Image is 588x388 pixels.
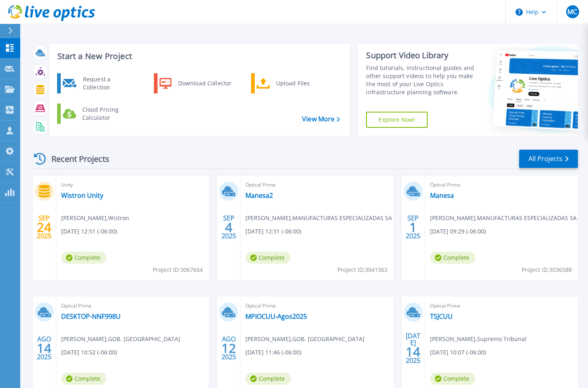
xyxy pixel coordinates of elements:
[245,348,301,357] span: [DATE] 11:46 (-06:00)
[519,150,578,168] a: All Projects
[153,265,203,274] span: Project ID: 3067654
[36,212,52,242] div: SEP 2025
[409,224,417,231] span: 1
[37,345,51,352] span: 14
[430,335,526,343] span: [PERSON_NAME] , Supremo Tribunal
[174,75,235,91] div: Download Collector
[430,252,475,264] span: Complete
[245,180,388,189] span: Optical Prime
[302,115,340,123] a: View More
[245,312,307,320] a: MPIOCUU-Agos2025
[245,227,301,236] span: [DATE] 12:31 (-06:00)
[366,112,428,128] a: Explore Now!
[61,312,121,320] a: DESKTOP-NNF998U
[79,75,138,91] div: Request a Collection
[245,214,392,223] span: [PERSON_NAME] , MANUFACTURAS ESPECIALIZADAS SA
[430,373,475,385] span: Complete
[36,333,52,363] div: AGO 2025
[61,373,107,385] span: Complete
[430,180,573,189] span: Optical Prime
[31,149,120,169] div: Recent Projects
[430,348,486,357] span: [DATE] 10:07 (-06:00)
[430,214,577,223] span: [PERSON_NAME] , MANUFACTURAS ESPECIALIZADAS SA
[58,52,340,61] h3: Start a New Project
[61,301,204,310] span: Optical Prime
[245,301,388,310] span: Optical Prime
[337,265,388,274] span: Project ID: 3041363
[405,212,421,242] div: SEP 2025
[366,64,476,96] div: Find tutorials, instructional guides and other support videos to help you make the most of your L...
[366,50,476,61] div: Support Video Library
[221,333,236,363] div: AGO 2025
[245,191,273,199] a: Manesa2
[430,227,486,236] span: [DATE] 09:29 (-06:00)
[522,265,572,274] span: Project ID: 3036588
[251,73,334,93] a: Upload Files
[430,191,454,199] a: Manesa
[61,348,117,357] span: [DATE] 10:52 (-06:00)
[245,335,364,343] span: [PERSON_NAME] , GOB. [GEOGRAPHIC_DATA]
[37,224,51,231] span: 24
[245,373,291,385] span: Complete
[154,73,237,93] a: Download Collector
[61,191,103,199] a: Wistron Unity
[406,348,420,355] span: 14
[222,345,236,352] span: 12
[272,75,332,91] div: Upload Files
[430,301,573,310] span: Optical Prime
[61,335,180,343] span: [PERSON_NAME] , GOB. [GEOGRAPHIC_DATA]
[430,312,453,320] a: TSJCUU
[567,8,577,15] span: MC
[245,252,291,264] span: Complete
[61,214,129,223] span: [PERSON_NAME] , Wistron
[78,106,138,122] div: Cloud Pricing Calculator
[61,252,107,264] span: Complete
[57,73,140,93] a: Request a Collection
[57,104,140,124] a: Cloud Pricing Calculator
[405,333,421,363] div: [DATE] 2025
[225,224,232,231] span: 4
[221,212,236,242] div: SEP 2025
[61,180,204,189] span: Unity
[61,227,117,236] span: [DATE] 12:51 (-06:00)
